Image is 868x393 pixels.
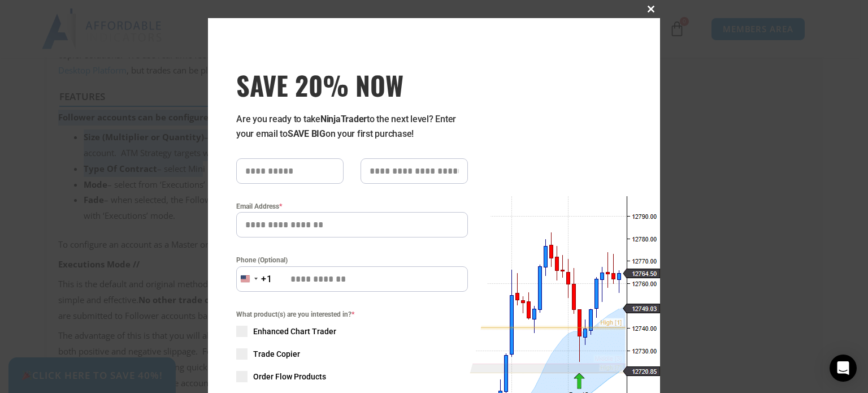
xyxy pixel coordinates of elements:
span: What product(s) are you interested in? [236,309,468,320]
label: Trade Copier [236,348,468,360]
label: Phone (Optional) [236,254,468,266]
div: +1 [261,272,272,287]
label: Enhanced Chart Trader [236,326,468,337]
strong: SAVE BIG [288,128,325,139]
label: Email Address [236,201,468,212]
p: Are you ready to take to the next level? Enter your email to on your first purchase! [236,112,468,141]
button: Selected country [236,266,272,292]
span: Order Flow Products [253,371,326,382]
span: SAVE 20% NOW [236,69,468,101]
strong: NinjaTrader [320,114,367,124]
div: Open Intercom Messenger [830,355,857,382]
span: Enhanced Chart Trader [253,326,336,337]
label: Order Flow Products [236,371,468,382]
span: Trade Copier [253,348,300,360]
